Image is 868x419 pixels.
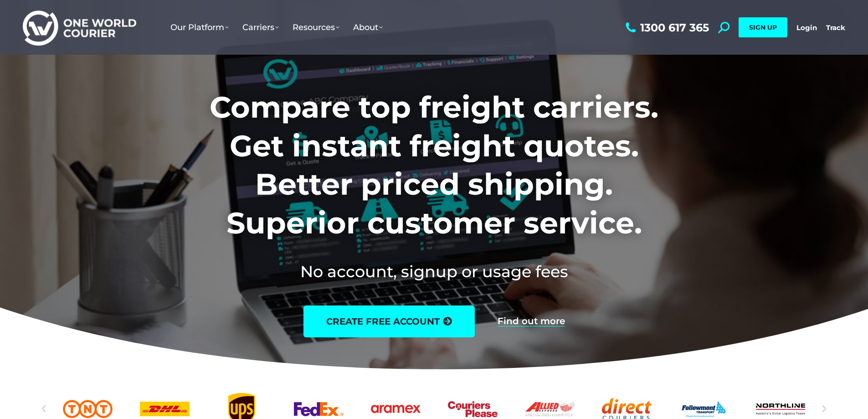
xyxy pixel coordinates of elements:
h2: No account, signup or usage fees [149,260,719,283]
a: About [346,13,390,41]
a: Carriers [236,13,286,41]
h1: Compare top freight carriers. Get instant freight quotes. Better priced shipping. Superior custom... [149,88,719,242]
a: create free account [303,305,475,337]
span: SIGN UP [749,23,777,31]
a: Login [796,23,817,32]
a: Find out more [498,316,565,326]
span: Carriers [242,22,279,32]
span: Resources [293,22,339,32]
a: 1300 617 365 [623,22,709,33]
a: SIGN UP [739,17,787,37]
a: Track [826,23,845,32]
img: One World Courier [23,9,136,46]
span: Our Platform [170,22,229,32]
a: Resources [286,13,346,41]
a: Our Platform [164,13,236,41]
span: About [353,22,383,32]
